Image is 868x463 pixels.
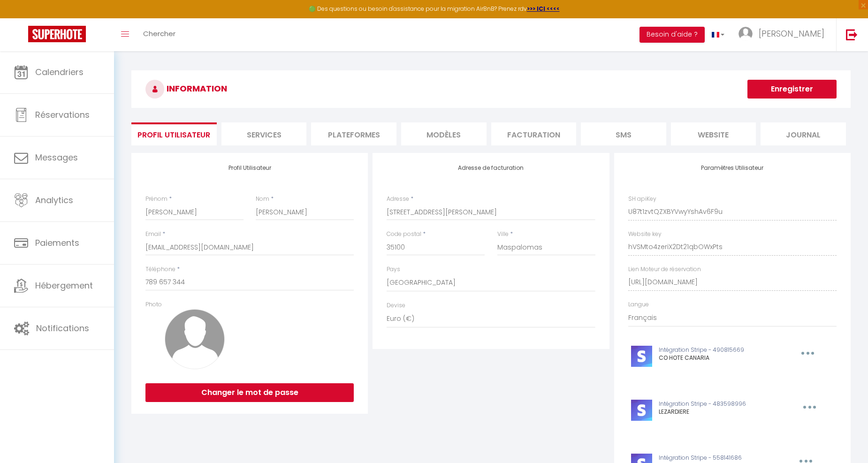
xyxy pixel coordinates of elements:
[145,165,354,171] h4: Profil Utilisateur
[387,195,409,204] label: Adresse
[581,122,666,145] li: SMS
[628,230,662,239] label: Website key
[527,5,560,13] a: >>> ICI <<<<
[387,265,400,274] label: Pays
[659,454,778,463] p: Intégration Stripe - 558141686
[747,80,837,99] button: Enregistrer
[659,400,782,409] p: Intégration Stripe - 483598996
[671,122,756,145] li: website
[628,195,656,204] label: SH apiKey
[628,300,649,309] label: Langue
[145,230,161,239] label: Email
[731,18,836,51] a: ... [PERSON_NAME]
[631,346,652,367] img: stripe-logo.jpeg
[659,354,709,362] span: CO HOTE CANARIA
[28,26,86,42] img: Super Booking
[35,109,90,121] span: Réservations
[221,122,307,145] li: Services
[497,230,509,239] label: Ville
[759,28,824,39] span: [PERSON_NAME]
[659,408,689,416] span: LEZARDIERE
[659,346,780,355] p: Intégration Stripe - 490815669
[131,122,217,145] li: Profil Utilisateur
[136,18,183,51] a: Chercher
[387,301,405,310] label: Devise
[145,265,175,274] label: Téléphone
[35,194,73,206] span: Analytics
[35,280,93,291] span: Hébergement
[36,322,89,334] span: Notifications
[628,265,701,274] label: Lien Moteur de réservation
[165,309,225,369] img: avatar.png
[640,27,705,43] button: Besoin d'aide ?
[145,383,354,402] button: Changer le mot de passe
[387,165,595,171] h4: Adresse de facturation
[35,66,84,78] span: Calendriers
[761,122,846,145] li: Journal
[35,237,79,249] span: Paiements
[143,29,175,38] span: Chercher
[631,400,652,421] img: stripe-logo.jpeg
[387,230,421,239] label: Code postal
[256,195,269,204] label: Nom
[145,195,168,204] label: Prénom
[401,122,487,145] li: MODÈLES
[35,152,78,163] span: Messages
[739,27,753,41] img: ...
[311,122,396,145] li: Plateformes
[846,29,858,40] img: logout
[145,300,162,309] label: Photo
[131,70,851,108] h3: INFORMATION
[491,122,577,145] li: Facturation
[628,165,837,171] h4: Paramètres Utilisateur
